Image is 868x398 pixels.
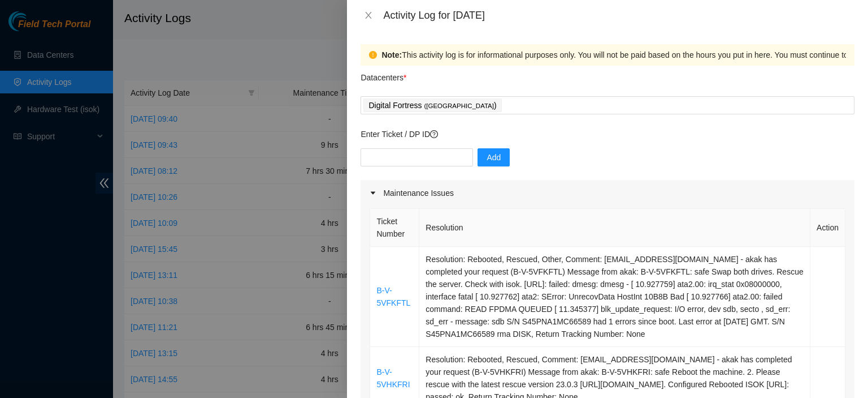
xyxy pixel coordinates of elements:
[419,209,810,247] th: Resolution
[419,247,810,347] td: Resolution: Rebooted, Rescued, Other, Comment: [EMAIL_ADDRESS][DOMAIN_NAME] - akak has completed ...
[381,49,402,61] strong: Note:
[368,99,496,112] p: Digital Fortress )
[376,286,410,307] a: B-V-5VFKFTL
[370,190,376,196] span: caret-right
[383,9,854,22] div: Activity Log for [DATE]
[487,151,501,164] span: Add
[810,209,845,247] th: Action
[430,130,438,138] span: question-circle
[376,367,410,389] a: B-V-5VHKFRI
[361,180,854,206] div: Maintenance Issues
[424,102,494,109] span: ( [GEOGRAPHIC_DATA]
[369,51,377,59] span: exclamation-circle
[361,66,406,84] p: Datacenters
[370,209,419,247] th: Ticket Number
[361,128,854,140] p: Enter Ticket / DP ID
[361,10,376,21] button: Close
[364,11,373,20] span: close
[478,148,510,166] button: Add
